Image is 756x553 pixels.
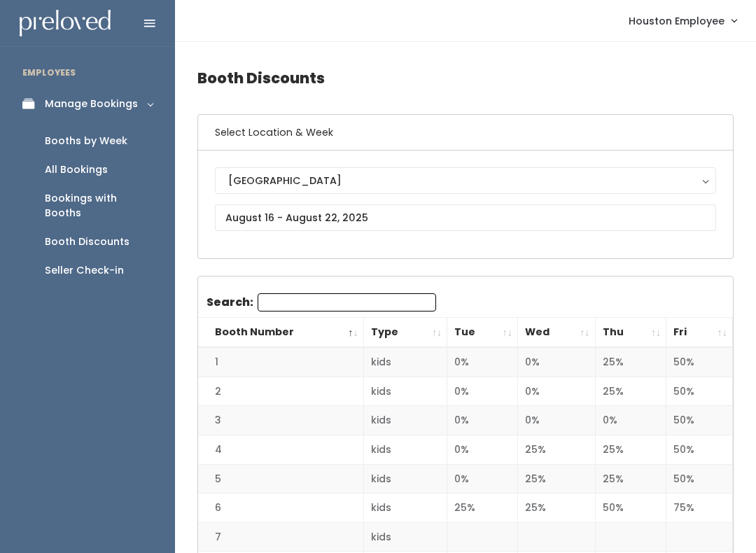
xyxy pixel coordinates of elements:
div: Booths by Week [45,134,127,148]
td: 0% [517,347,595,377]
td: kids [363,435,447,465]
td: 25% [517,435,595,465]
td: 50% [666,464,733,493]
td: 25% [595,347,666,377]
td: 1 [198,347,363,377]
td: kids [363,377,447,406]
h4: Booth Discounts [197,59,734,97]
td: kids [363,493,447,523]
span: Houston Employee [629,13,724,29]
td: 25% [517,464,595,493]
td: 2 [198,377,363,406]
input: August 16 - August 22, 2025 [215,204,716,231]
td: 50% [666,435,733,465]
td: 7 [198,522,363,552]
td: 50% [595,493,666,523]
td: 25% [447,493,518,523]
td: 50% [666,406,733,435]
td: 4 [198,435,363,465]
input: Search: [258,293,436,311]
td: kids [363,464,447,493]
td: 25% [595,377,666,406]
td: 0% [595,406,666,435]
td: 0% [447,347,518,377]
img: preloved logo [20,10,111,37]
td: 3 [198,406,363,435]
div: Manage Bookings [45,97,138,111]
td: 50% [666,377,733,406]
td: kids [363,347,447,377]
div: Bookings with Booths [45,191,153,220]
th: Booth Number: activate to sort column descending [198,318,363,348]
label: Search: [206,293,436,311]
td: 25% [517,493,595,523]
h6: Select Location & Week [198,115,733,150]
td: 25% [595,435,666,465]
td: kids [363,406,447,435]
td: 75% [666,493,733,523]
th: Thu: activate to sort column ascending [595,318,666,348]
th: Wed: activate to sort column ascending [517,318,595,348]
td: 0% [517,377,595,406]
td: 0% [447,377,518,406]
td: 50% [666,347,733,377]
td: 6 [198,493,363,523]
div: Seller Check-in [45,263,124,278]
td: 0% [447,435,518,465]
a: Houston Employee [615,6,750,36]
td: 0% [517,406,595,435]
button: [GEOGRAPHIC_DATA] [215,167,716,194]
th: Type: activate to sort column ascending [363,318,447,348]
div: All Bookings [45,162,108,177]
div: Booth Discounts [45,234,129,249]
td: 0% [447,464,518,493]
td: 5 [198,464,363,493]
th: Fri: activate to sort column ascending [666,318,733,348]
div: [GEOGRAPHIC_DATA] [228,173,703,188]
td: 25% [595,464,666,493]
td: kids [363,522,447,552]
th: Tue: activate to sort column ascending [447,318,518,348]
td: 0% [447,406,518,435]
